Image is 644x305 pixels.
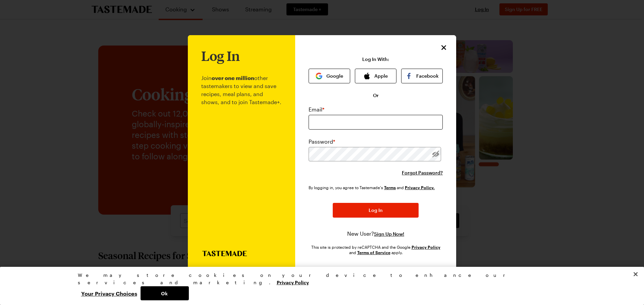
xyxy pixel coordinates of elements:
button: Log In [333,203,419,218]
button: Sign Up Now! [374,231,404,237]
a: Tastemade Terms of Service [384,184,396,190]
button: Apple [355,69,396,83]
button: Facebook [401,69,443,83]
button: Your Privacy Choices [78,286,141,300]
a: Google Terms of Service [357,249,390,255]
a: Tastemade Privacy Policy [405,184,435,190]
a: More information about your privacy, opens in a new tab [277,279,309,285]
span: Log In [369,207,383,214]
button: Forgot Password? [402,169,443,176]
div: We may store cookies on your device to enhance our services and marketing. [78,272,561,286]
span: New User? [347,230,374,237]
a: Google Privacy Policy [412,244,440,250]
div: This site is protected by reCAPTCHA and the Google and apply. [309,244,443,255]
span: Or [373,92,379,99]
b: over one million [212,75,254,81]
button: Close [628,267,643,282]
button: Google [309,69,350,83]
div: By logging in, you agree to Tastemade's and [309,184,437,191]
p: Log In With: [362,57,389,62]
button: Close [439,43,448,52]
p: Join other tastemakers to view and save recipes, meal plans, and shows, and to join Tastemade+. [201,63,282,251]
h1: Log In [201,49,240,63]
div: Privacy [78,272,561,300]
label: Password [309,138,335,146]
label: Email [309,105,324,113]
button: Ok [141,286,189,300]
